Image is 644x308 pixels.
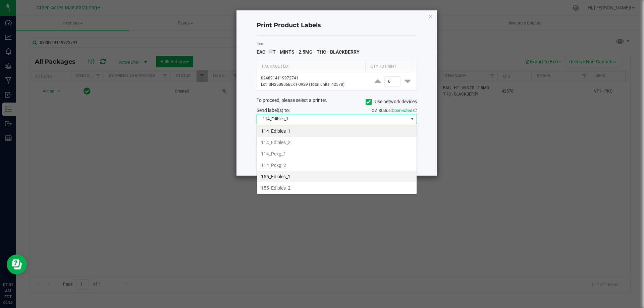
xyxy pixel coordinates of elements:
span: Send label(s) to: [257,108,290,113]
span: 114_Edibles_1 [257,114,408,124]
th: Package | Lot [257,61,365,72]
span: Connected [392,108,412,113]
li: 155_Edibles_2 [257,182,417,194]
p: 0248914119972741 [261,75,365,81]
iframe: Resource center [7,254,27,274]
li: 114_Edibles_2 [257,137,417,148]
li: 155_Edibles_1 [257,171,417,182]
p: Lot: SN250806BLK1-0929 (Total units: 42578) [261,81,365,88]
label: Item [257,41,417,47]
li: 114_Edibles_1 [257,125,417,137]
th: Qty to Print [365,61,412,72]
li: 114_Pckg_1 [257,148,417,160]
li: 114_Pckg_2 [257,160,417,171]
span: QZ Status: [372,108,417,113]
div: To proceed, please select a printer. [252,97,422,107]
div: Select a label template. [252,130,422,137]
span: EAC - HT - MINTS - 2.5MG - THC - BLACKBERRY [257,49,360,55]
label: Use network devices [366,98,417,105]
h4: Print Product Labels [257,21,417,30]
